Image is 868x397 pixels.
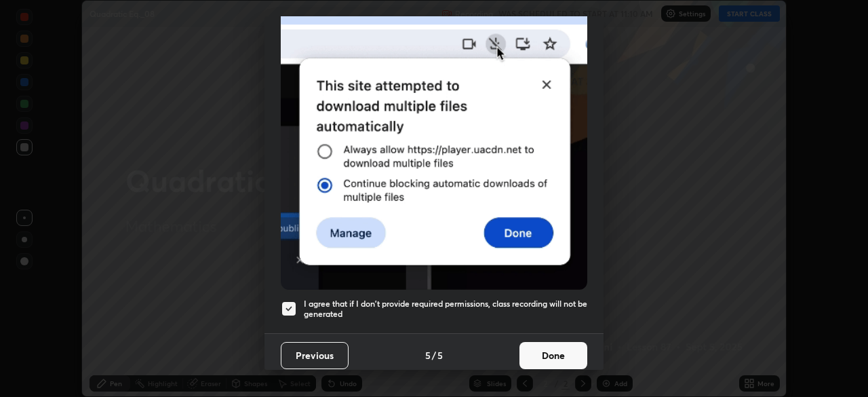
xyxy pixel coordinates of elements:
h4: 5 [437,348,443,362]
h5: I agree that if I don't provide required permissions, class recording will not be generated [304,299,587,320]
button: Previous [281,342,349,369]
h4: 5 [425,348,431,362]
h4: / [432,348,436,362]
button: Done [519,342,587,369]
